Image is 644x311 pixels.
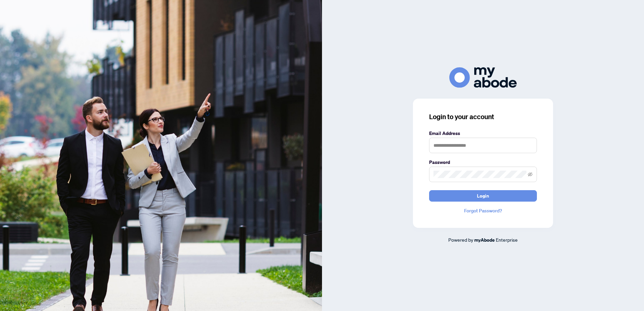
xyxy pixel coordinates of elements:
span: Enterprise [496,237,518,243]
span: Powered by [448,237,473,243]
img: ma-logo [449,67,517,88]
span: eye-invisible [528,172,533,177]
label: Email Address [429,130,537,137]
a: myAbode [474,236,495,244]
span: Login [477,191,489,201]
a: Forgot Password? [429,207,537,214]
h3: Login to your account [429,112,537,122]
button: Login [429,190,537,202]
label: Password [429,159,537,166]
